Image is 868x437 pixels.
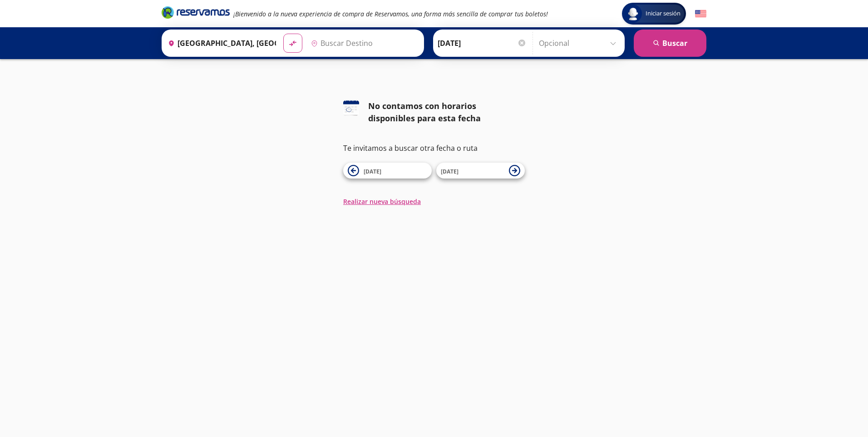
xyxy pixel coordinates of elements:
span: [DATE] [364,168,381,175]
em: ¡Bienvenido a la nueva experiencia de compra de Reservamos, una forma más sencilla de comprar tus... [233,10,548,18]
button: English [695,8,706,20]
p: Te invitamos a buscar otra fecha o ruta [343,143,525,154]
input: Buscar Destino [307,32,419,55]
button: Realizar nueva búsqueda [343,197,421,206]
span: [DATE] [441,168,459,175]
i: Brand Logo [162,5,230,19]
button: Buscar [634,30,706,57]
div: No contamos con horarios disponibles para esta fecha [368,100,525,124]
a: Brand Logo [162,5,230,22]
input: Opcional [539,32,620,55]
button: [DATE] [343,163,432,179]
button: [DATE] [436,163,525,179]
span: Iniciar sesión [642,9,684,18]
input: Buscar Origen [164,32,276,55]
input: Elegir Fecha [438,32,527,55]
